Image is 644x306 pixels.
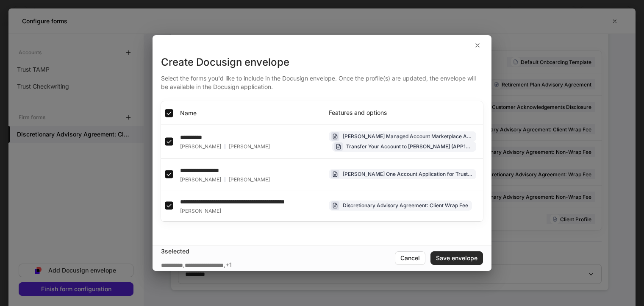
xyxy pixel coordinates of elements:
[436,255,477,261] div: Save envelope
[400,255,420,261] div: Cancel
[346,142,472,150] div: Transfer Your Account to [PERSON_NAME] (APP10864-28)
[322,101,483,124] th: Features and options
[161,261,232,270] div: , ,
[180,176,270,183] div: [PERSON_NAME]
[430,251,483,265] button: Save envelope
[229,176,270,183] span: [PERSON_NAME]
[180,143,270,150] div: [PERSON_NAME]
[225,261,232,270] span: +1
[161,69,483,91] div: Select the forms you'd like to include in the Docusign envelope. Once the profile(s) are updated,...
[180,109,197,117] span: Name
[343,170,472,178] div: [PERSON_NAME] One Account Application for Trust Accounts (APP35101-21)
[161,247,395,256] div: 3 selected
[180,208,221,214] span: [PERSON_NAME]
[229,143,270,150] span: [PERSON_NAME]
[395,251,425,265] button: Cancel
[343,132,472,140] div: [PERSON_NAME] Managed Account Marketplace Account Application for Trust Accounts
[343,201,468,209] div: Discretionary Advisory Agreement: Client Wrap Fee
[161,56,483,69] div: Create Docusign envelope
